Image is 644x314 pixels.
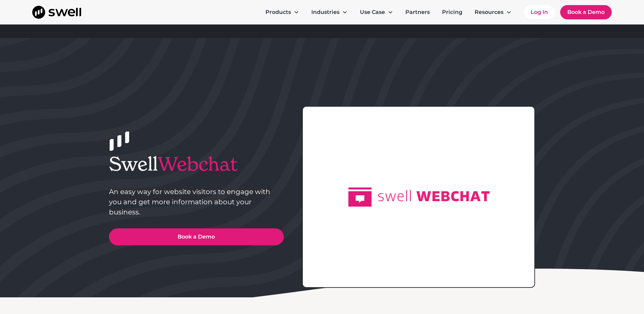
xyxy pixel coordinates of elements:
[417,191,490,202] g: WEBCHAT
[109,153,284,175] h1: Swell
[265,8,291,16] div: Products
[311,8,339,16] div: Industries
[306,5,353,19] div: Industries
[360,8,385,16] div: Use Case
[109,187,284,217] p: An easy way for website visitors to engage with you and get more information about your business.
[32,6,81,19] a: home
[378,190,411,202] g: swell
[158,152,238,176] span: Webchat
[437,5,468,19] a: Pricing
[109,228,284,245] a: Book a Demo
[260,5,305,19] div: Products
[469,5,517,19] div: Resources
[400,5,435,19] a: Partners
[354,5,399,19] div: Use Case
[524,5,555,19] a: Log In
[560,5,612,19] a: Book a Demo
[475,8,503,16] div: Resources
